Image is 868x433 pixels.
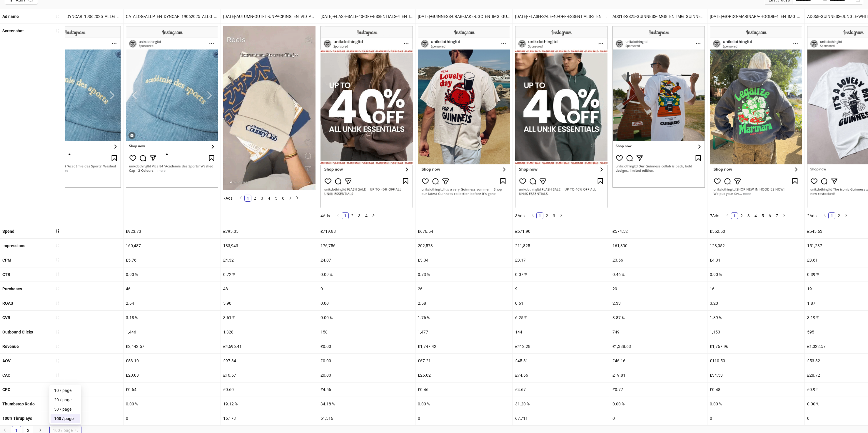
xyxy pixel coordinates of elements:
div: 6.25 % [513,311,610,325]
span: right [372,213,375,217]
div: 3.18 % [123,311,221,325]
button: right [370,212,377,219]
li: 5 [273,195,280,202]
span: sort-ascending [56,243,60,247]
div: £4.90 [26,253,123,267]
div: 0.46 % [610,267,707,282]
div: 100 / page [54,415,76,422]
div: 26 [415,282,513,296]
div: [DATE]-FLASH-SALE-40-OFF-ESSENTIALS-4_EN_IMG_ALL_SP_02092025_ALLG_CC_SC1_None__ [318,9,415,23]
li: Next Page [557,212,565,219]
div: 29 [610,282,707,296]
li: 4 [752,212,759,219]
div: £4.67 [513,383,610,397]
b: AOV [2,358,11,363]
div: £923.73 [123,224,221,238]
div: £4.56 [318,383,415,397]
button: right [780,212,787,219]
b: Outbound Clicks [2,330,33,334]
div: £46.16 [610,354,707,368]
span: left [726,213,729,217]
div: 749 [610,325,707,339]
li: 6 [280,195,287,202]
div: 5.90 [221,296,318,310]
div: 67,711 [513,411,610,425]
li: Next Page [294,195,301,202]
li: 1 [244,195,251,202]
div: 183,943 [221,239,318,253]
li: Previous Page [821,212,828,219]
div: 144 [513,325,610,339]
b: 100% Thruplays [2,416,32,421]
span: sort-ascending [56,29,60,33]
div: £0.48 [707,383,804,397]
div: £412.28 [513,339,610,353]
div: 2.98 [26,296,123,310]
div: £1,049.74 [26,224,123,238]
span: sort-ascending [56,301,60,305]
img: Screenshot 120232757829720356 [223,26,316,190]
button: right [557,212,565,219]
b: CPC [2,387,10,392]
div: £3,126.09 [26,339,123,353]
div: 16 [707,282,804,296]
li: 3 [258,195,266,202]
div: £16.66 [26,368,123,382]
span: left [531,213,535,217]
div: 61,516 [318,411,415,425]
li: 6 [766,212,773,219]
div: £45.81 [513,354,610,368]
div: £4.32 [221,253,318,267]
div: £671.90 [513,224,610,238]
div: 1,477 [415,325,513,339]
div: £719.88 [318,224,415,238]
b: ROAS [2,301,13,306]
img: Screenshot 120226629577430356 [29,26,121,188]
a: 3 [551,213,557,219]
div: £0.49 [26,383,123,397]
div: 2.94 % [26,311,123,325]
b: CTR [2,272,10,277]
div: 1.00 % [26,267,123,282]
div: £34.53 [707,368,804,382]
div: 31.20 % [513,397,610,411]
span: right [296,196,299,200]
a: 4 [266,195,272,201]
div: 9 [513,282,610,296]
div: 3.61 % [221,311,318,325]
span: sort-descending [56,229,60,233]
div: 19.12 % [221,397,318,411]
span: sort-ascending [56,373,60,377]
li: Next Page [370,212,377,219]
div: 0.09 % [318,267,415,282]
li: Previous Page [237,195,244,202]
li: Next Page [842,212,849,219]
div: £53.10 [123,354,221,368]
div: AD013-SS25-GUINNESS-IMG8_EN_IMG_GUINNESS_CP_03062025_M_CC_SC24_None__ – Copy [610,9,707,23]
div: 0.90 % [707,267,804,282]
a: 7 [774,213,780,219]
li: 4 [363,212,370,219]
div: £795.35 [221,224,318,238]
div: [DATE]-GORDO-MARINARA-HOODIE-1_EN_IMG_WFG_CP_15092025_ALLG_CC_SC24_None__ [707,9,804,23]
img: Screenshot 120232550659590356 [418,26,510,207]
div: £3.56 [610,253,707,267]
a: 4 [363,213,370,219]
div: £4,696.41 [221,339,318,353]
div: £3.34 [415,253,513,267]
div: £0.77 [610,383,707,397]
a: 2 [544,213,550,219]
div: 1.76 % [415,311,513,325]
span: 3 Ads [515,213,525,218]
div: 100 / page [51,414,80,423]
div: £2,442.57 [123,339,221,353]
div: 20 / page [54,397,76,403]
div: 0.00 % [415,397,513,411]
div: 0.00 % [610,397,707,411]
a: 5 [273,195,279,201]
span: right [844,213,848,217]
b: CVR [2,315,10,320]
a: 1 [829,213,835,219]
div: 0.73 % [415,267,513,282]
div: £16.57 [221,368,318,382]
